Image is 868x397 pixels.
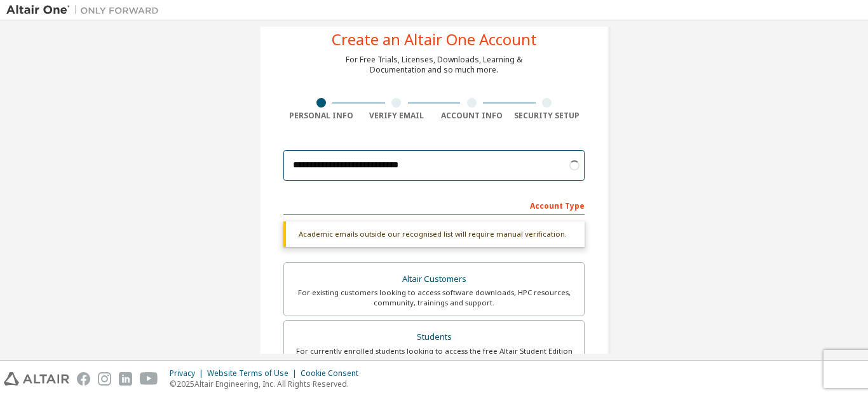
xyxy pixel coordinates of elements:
div: Privacy [170,368,207,379]
p: © 2025 Altair Engineering, Inc. All Rights Reserved. [170,379,366,389]
div: Academic emails outside our recognised list will require manual verification. [283,221,585,247]
div: For existing customers looking to access software downloads, HPC resources, community, trainings ... [292,288,576,308]
div: For currently enrolled students looking to access the free Altair Student Edition bundle and all ... [292,346,576,366]
img: altair_logo.svg [4,372,69,386]
div: For Free Trials, Licenses, Downloads, Learning & Documentation and so much more. [346,55,522,75]
div: Students [292,328,576,346]
div: Security Setup [510,111,585,121]
div: Account Type [283,195,585,215]
div: Personal Info [283,111,359,121]
div: Cookie Consent [301,368,366,379]
img: Altair One [6,4,165,17]
div: Website Terms of Use [207,368,301,379]
img: linkedin.svg [119,372,132,386]
img: facebook.svg [77,372,90,386]
div: Verify Email [359,111,435,121]
img: youtube.svg [140,372,158,386]
div: Create an Altair One Account [332,32,537,47]
img: instagram.svg [98,372,111,386]
div: Account Info [434,111,510,121]
div: Altair Customers [292,270,576,288]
